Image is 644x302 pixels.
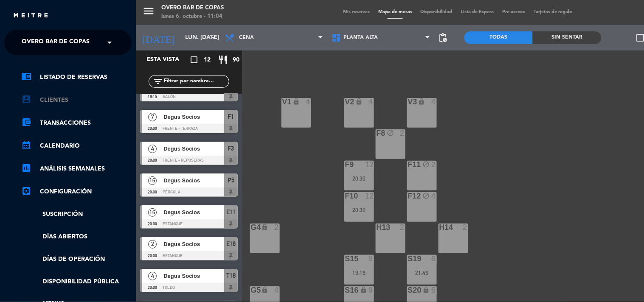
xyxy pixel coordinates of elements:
[21,72,132,82] a: chrome_reader_modeListado de Reservas
[21,186,31,196] i: settings_applications
[21,140,31,150] i: calendar_month
[148,208,157,217] span: 16
[153,76,163,87] i: filter_list
[218,55,228,65] i: restaurant
[204,55,211,65] span: 12
[163,176,224,185] span: Degus Socios
[21,95,132,105] a: account_boxClientes
[13,13,49,19] img: MEITRE
[140,55,197,65] div: Esta vista
[148,176,157,185] span: 16
[228,112,234,122] span: F1
[21,210,132,219] a: Suscripción
[163,77,229,86] input: Filtrar por nombre...
[148,272,157,280] span: 4
[189,55,199,65] i: crop_square
[21,71,31,81] i: chrome_reader_mode
[21,163,31,173] i: assessment
[163,144,224,153] span: Degus Socios
[148,240,157,249] span: 2
[226,239,236,249] span: E16
[226,271,236,281] span: T18
[148,145,157,153] span: 4
[21,277,132,287] a: Disponibilidad pública
[163,240,224,249] span: Degus Socios
[228,175,234,185] span: P5
[163,112,224,121] span: Degus Socios
[228,143,234,154] span: F3
[21,232,132,242] a: Días abiertos
[21,94,31,104] i: account_box
[148,113,157,121] span: 7
[226,207,236,217] span: E11
[163,271,224,280] span: Degus Socios
[21,164,132,174] a: assessmentANÁLISIS SEMANALES
[163,208,224,217] span: Degus Socios
[233,55,239,65] span: 90
[22,34,90,51] span: Overo Bar de Copas
[21,141,132,151] a: calendar_monthCalendario
[21,117,31,127] i: account_balance_wallet
[21,254,132,264] a: Días de Operación
[21,187,132,197] a: Configuración
[21,118,132,128] a: account_balance_walletTransacciones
